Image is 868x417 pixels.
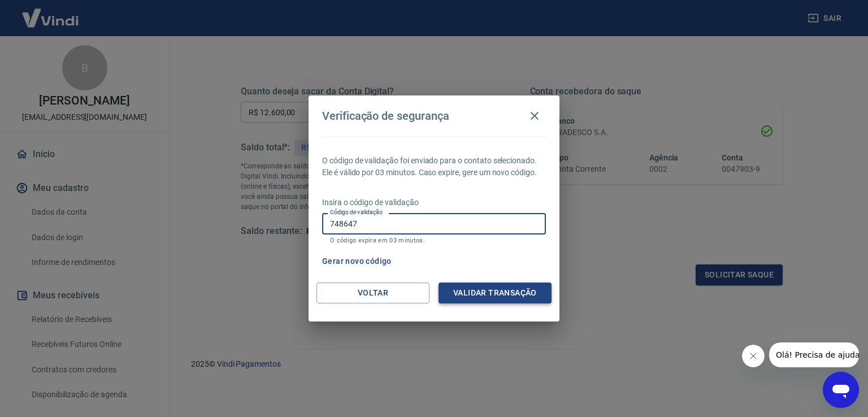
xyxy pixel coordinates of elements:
p: O código expira em 03 minutos. [330,237,538,244]
p: Insira o código de validação [322,197,546,208]
button: Validar transação [439,283,552,303]
iframe: Mensagem da empresa [769,342,859,367]
button: Gerar novo código [318,251,396,272]
iframe: Fechar mensagem [742,345,765,367]
label: Código de validação [330,208,383,216]
button: Voltar [316,283,429,303]
h4: Verificação de segurança [322,109,449,123]
span: Olá! Precisa de ajuda? [7,8,95,17]
iframe: Botão para abrir a janela de mensagens [823,372,859,408]
p: O código de validação foi enviado para o contato selecionado. Ele é válido por 03 minutos. Caso e... [322,155,546,179]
